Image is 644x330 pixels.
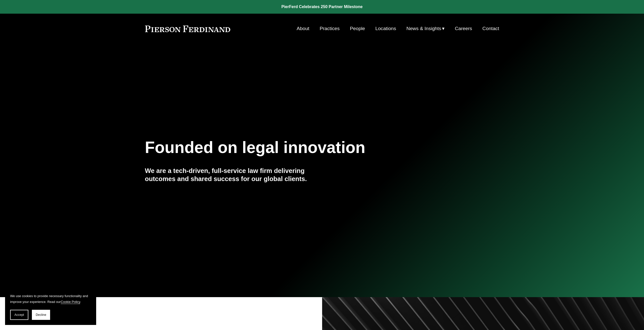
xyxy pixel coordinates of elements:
a: People [350,24,365,33]
span: News & Insights [406,24,441,33]
button: Accept [10,310,28,320]
a: Contact [482,24,499,33]
a: folder dropdown [406,24,445,33]
a: Careers [455,24,472,33]
p: We use cookies to provide necessary functionality and improve your experience. Read our . [10,293,91,305]
a: Practices [320,24,340,33]
h4: We are a tech-driven, full-service law firm delivering outcomes and shared success for our global... [145,167,322,183]
a: Cookie Policy [61,300,80,304]
span: Accept [14,313,24,317]
a: About [297,24,309,33]
span: Decline [36,313,46,317]
section: Cookie banner [5,288,96,325]
a: Locations [375,24,396,33]
h1: Founded on legal innovation [145,138,440,157]
button: Decline [32,310,50,320]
